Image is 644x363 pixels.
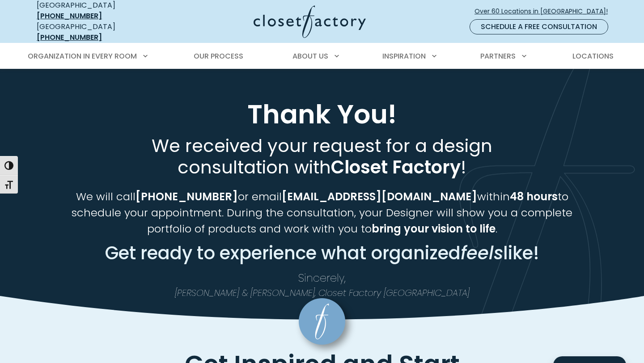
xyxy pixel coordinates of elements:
[382,51,426,61] span: Inspiration
[292,51,328,61] span: About Us
[475,7,615,16] span: Over 60 Locations in [GEOGRAPHIC_DATA]!
[175,287,470,299] em: [PERSON_NAME] & [PERSON_NAME], Closet Factory [GEOGRAPHIC_DATA]
[35,97,609,131] h1: Thank You!
[105,241,539,266] span: Get ready to experience what organized like!
[37,21,166,43] div: [GEOGRAPHIC_DATA]
[282,189,477,204] strong: [EMAIL_ADDRESS][DOMAIN_NAME]
[28,51,137,61] span: Organization in Every Room
[37,32,102,42] a: [PHONE_NUMBER]
[470,19,608,34] a: Schedule a Free Consultation
[194,51,243,61] span: Our Process
[474,4,615,19] a: Over 60 Locations in [GEOGRAPHIC_DATA]!
[21,44,623,69] nav: Primary Menu
[72,189,572,236] span: We will call or email within to schedule your appointment. During the consultation, your Designer...
[37,11,102,21] a: [PHONE_NUMBER]
[298,270,346,285] span: Sincerely,
[136,189,238,204] strong: [PHONE_NUMBER]
[331,155,461,180] strong: Closet Factory
[372,221,496,236] strong: bring your vision to life
[254,5,366,38] img: Closet Factory Logo
[152,133,492,180] span: We received your request for a design consultation with !
[572,51,614,61] span: Locations
[510,189,558,204] strong: 48 hours
[461,241,503,266] em: feels
[480,51,516,61] span: Partners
